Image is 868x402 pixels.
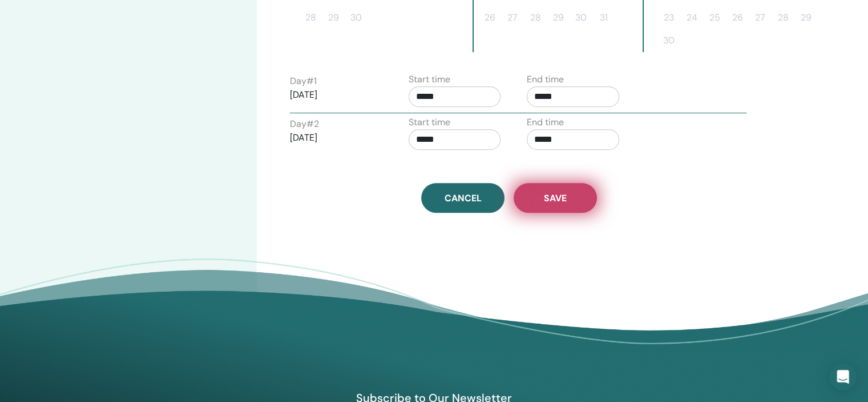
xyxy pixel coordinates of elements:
button: 28 [299,6,322,29]
p: [DATE] [290,131,382,145]
button: 31 [592,6,615,29]
button: 28 [772,6,794,29]
button: 29 [794,6,817,29]
button: 30 [570,6,592,29]
button: 29 [322,6,345,29]
label: Start time [409,116,450,129]
p: [DATE] [290,88,382,102]
button: 26 [478,6,501,29]
div: Open Intercom Messenger [829,363,857,391]
span: Cancel [445,192,482,204]
label: Day # 2 [290,117,319,131]
label: Start time [409,73,450,86]
button: 26 [726,6,749,29]
label: End time [527,73,564,86]
button: 25 [703,6,726,29]
button: 24 [680,6,703,29]
span: Save [544,192,567,204]
button: 23 [657,6,680,29]
button: 30 [345,6,368,29]
button: 28 [524,6,547,29]
button: 27 [501,6,524,29]
label: Day # 1 [290,74,317,88]
button: 30 [657,29,680,52]
button: 29 [547,6,570,29]
button: 27 [749,6,772,29]
label: End time [527,116,564,129]
button: Save [514,183,597,213]
a: Cancel [421,183,504,213]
